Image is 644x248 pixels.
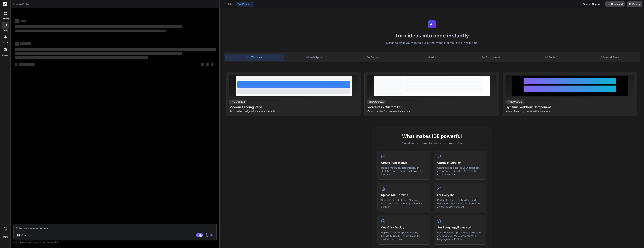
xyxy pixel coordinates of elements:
[367,105,496,110] h4: WordPress Custom CSS
[30,234,33,237] img: Pick Models
[46,241,52,243] span: privacy
[15,42,19,46] span: ‌
[378,133,486,140] h2: What makes IDE powerful
[222,32,642,39] h1: Turn ideas into code instantly
[15,52,182,55] span: ‌
[19,63,35,66] span: ‌
[506,105,634,110] h4: Dynamic Webflow Component
[344,54,402,61] div: Games
[437,161,483,165] h4: GitHub Integration
[2,54,9,57] label: Upload
[285,54,343,61] div: Web Apps
[381,161,427,165] h4: Create from Images
[13,240,217,244] p: Always double-check its answers. Your in Bind
[225,54,284,61] div: Websites
[15,48,216,51] span: ‌
[403,54,461,61] div: APIs
[229,110,358,113] p: Responsive design with smooth interactions
[506,100,524,104] div: HTML/Webflow
[367,100,386,104] div: CSS/WordPress
[21,20,26,22] span: ‌
[580,54,638,61] div: Internal Tools
[15,30,166,32] span: ‌
[381,231,427,241] p: Deploy full-stack apps to Vercel, [DOMAIN_NAME], or download for custom deployment
[437,193,483,197] h4: For Everyone
[381,198,427,208] p: Support for code files, PDFs, images, docs, and much more to provide rich context
[222,2,236,7] button: Editor
[506,110,634,113] p: Interactive components with animations
[15,25,182,28] span: ‌
[605,1,625,7] button: Download
[437,198,483,208] p: Perfect for founders, builders, and developers. Use on mobile browser for on-the-go development
[378,141,486,145] p: Everything you need to bring your ideas to life
[211,63,213,66] span: ‌
[205,233,209,237] img: attachment
[210,233,214,237] img: icon
[367,110,496,113] p: Custom styles for theme enhancement
[236,2,253,7] button: Preview
[462,54,520,61] div: Components
[381,166,427,176] p: Upload mockups, screenshots, or sketches and generate matching UIs instantly
[381,225,427,229] h4: One-Click Deploy
[20,42,31,45] span: ‌
[521,54,579,61] div: Tools
[2,17,9,20] label: threads
[21,233,29,237] p: Source
[15,19,20,23] span: ‌
[581,1,603,7] div: Discord Support
[437,231,483,241] p: Beyond JavaScript - create projects in any language. More powerful than language-specific tools
[381,193,427,197] h4: Upload 50+ Formats
[206,63,209,66] span: ‌
[437,225,483,229] h4: Any Language/Framework
[222,41,642,45] p: Describe what you want to build, and watch it come to life in real-time
[437,166,483,176] p: Connect repos, talk to your codebase, and provide context to AI for better code generation
[3,29,8,32] label: code
[201,63,204,66] span: ‌
[229,100,246,104] div: HTML/CSS/JS
[15,56,148,59] span: ‌
[229,105,358,110] h4: Modern Landing Page
[627,1,642,7] button: Deploy
[2,41,8,44] label: GitHub
[15,63,18,66] span: ‌
[13,3,33,6] span: Choose Project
